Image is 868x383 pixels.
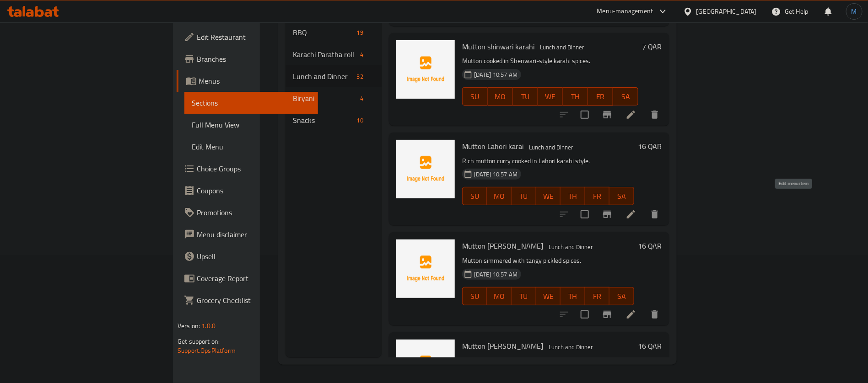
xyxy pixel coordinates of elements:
[197,273,311,284] span: Coverage Report
[353,71,367,82] div: items
[462,40,534,53] span: Mutton shinwari karahi
[353,27,367,38] div: items
[293,115,353,126] span: Snacks
[470,270,521,279] span: [DATE] 10:57 AM
[638,140,662,153] h6: 16 QAR
[638,340,662,352] h6: 16 QAR
[286,43,382,65] div: Karachi Paratha roll4
[396,239,455,298] img: Mutton Achari Karai
[178,320,200,332] span: Version:
[561,287,585,305] button: TH
[197,185,311,196] span: Coupons
[177,158,318,180] a: Choice Groups
[462,339,543,353] span: Mutton [PERSON_NAME]
[515,190,533,203] span: TU
[353,72,367,81] span: 32
[536,42,588,53] div: Lunch and Dinner
[644,104,666,126] button: delete
[536,287,561,305] button: WE
[545,242,597,252] span: Lunch and Dinner
[525,142,577,153] span: Lunch and Dinner
[462,187,487,205] button: SU
[545,342,597,352] span: Lunch and Dinner
[566,90,584,103] span: TH
[536,42,588,53] span: Lunch and Dinner
[540,290,557,303] span: WE
[353,116,367,125] span: 10
[575,305,594,324] span: Select to update
[466,90,484,103] span: SU
[197,207,311,218] span: Promotions
[356,93,367,104] div: items
[177,202,318,223] a: Promotions
[512,287,536,305] button: TU
[513,87,538,106] button: TU
[540,190,557,203] span: WE
[575,105,594,124] span: Select to update
[512,187,536,205] button: TU
[588,87,613,106] button: FR
[177,223,318,245] a: Menu disclaimer
[192,119,311,130] span: Full Menu View
[617,90,635,103] span: SA
[178,335,220,347] span: Get support on:
[293,93,356,104] div: Biryani
[201,320,216,332] span: 1.0.0
[696,6,757,16] div: [GEOGRAPHIC_DATA]
[638,239,662,252] h6: 16 QAR
[177,70,318,92] a: Menus
[293,71,353,82] span: Lunch and Dinner
[575,205,594,224] span: Select to update
[197,32,311,43] span: Edit Restaurant
[177,289,318,311] a: Grocery Checklist
[644,203,666,225] button: delete
[536,187,561,205] button: WE
[561,187,585,205] button: TH
[286,109,382,131] div: Snacks10
[466,290,483,303] span: SU
[396,140,455,198] img: Mutton Lahori karai
[286,87,382,109] div: Biryani4
[596,203,618,225] button: Branch-specific-item
[487,287,512,305] button: MO
[515,290,533,303] span: TU
[589,290,606,303] span: FR
[197,251,311,262] span: Upsell
[545,341,597,352] div: Lunch and Dinner
[286,65,382,87] div: Lunch and Dinner32
[356,49,367,60] div: items
[466,190,483,203] span: SU
[613,87,638,106] button: SA
[197,163,311,174] span: Choice Groups
[538,87,563,106] button: WE
[563,87,588,106] button: TH
[613,190,631,203] span: SA
[491,190,508,203] span: MO
[184,114,318,136] a: Full Menu View
[197,53,311,64] span: Branches
[470,70,521,79] span: [DATE] 10:57 AM
[197,295,311,306] span: Grocery Checklist
[564,290,582,303] span: TH
[192,97,311,108] span: Sections
[197,229,311,240] span: Menu disclaimer
[462,355,634,367] p: Mutton cooked with fenugreek and rich spices.
[177,26,318,48] a: Edit Restaurant
[597,6,653,17] div: Menu-management
[541,90,559,103] span: WE
[852,6,857,16] span: M
[293,49,356,60] div: Karachi Paratha roll
[613,290,631,303] span: SA
[589,190,606,203] span: FR
[596,303,618,325] button: Branch-specific-item
[487,187,512,205] button: MO
[625,309,636,320] a: Edit menu item
[609,187,634,205] button: SA
[293,27,353,38] span: BBQ
[286,21,382,43] div: BBQ19
[592,90,609,103] span: FR
[462,255,634,266] p: Mutton simmered with tangy pickled spices.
